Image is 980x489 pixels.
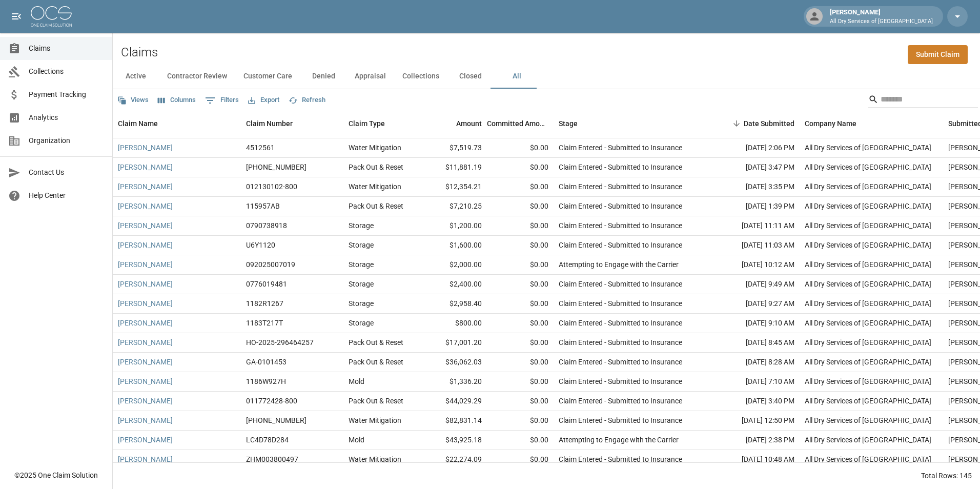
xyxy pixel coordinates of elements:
[349,298,374,309] div: Storage
[559,337,682,348] div: Claim Entered - Submitted to Insurance
[29,66,104,77] span: Collections
[559,279,682,289] div: Claim Entered - Submitted to Insurance
[246,337,314,348] div: HO-2025-296464257
[487,216,554,236] div: $0.00
[487,109,548,138] div: Committed Amount
[420,353,487,372] div: $36,062.03
[159,64,235,89] button: Contractor Review
[420,450,487,470] div: $22,274.09
[241,109,343,138] div: Claim Number
[487,177,554,197] div: $0.00
[707,392,800,411] div: [DATE] 3:40 PM
[349,337,403,348] div: Pack Out & Reset
[707,216,800,236] div: [DATE] 11:11 AM
[14,470,98,480] div: © 2025 One Claim Solution
[118,162,173,172] a: [PERSON_NAME]
[118,396,173,406] a: [PERSON_NAME]
[420,431,487,450] div: $43,925.18
[487,158,554,177] div: $0.00
[349,279,374,289] div: Storage
[805,454,931,464] div: All Dry Services of Atlanta
[805,396,931,406] div: All Dry Services of Atlanta
[349,142,401,153] div: Water Mitigation
[487,314,554,333] div: $0.00
[420,392,487,411] div: $44,029.29
[707,372,800,392] div: [DATE] 7:10 AM
[707,255,800,275] div: [DATE] 10:12 AM
[487,411,554,431] div: $0.00
[805,142,931,153] div: All Dry Services of Atlanta
[487,275,554,294] div: $0.00
[118,318,173,328] a: [PERSON_NAME]
[420,275,487,294] div: $2,400.00
[349,240,374,250] div: Storage
[707,275,800,294] div: [DATE] 9:49 AM
[487,197,554,216] div: $0.00
[805,357,931,367] div: All Dry Services of Atlanta
[805,279,931,289] div: All Dry Services of Atlanta
[246,142,275,153] div: 4512561
[487,353,554,372] div: $0.00
[707,314,800,333] div: [DATE] 9:10 AM
[420,372,487,392] div: $1,336.20
[118,337,173,348] a: [PERSON_NAME]
[707,197,800,216] div: [DATE] 1:39 PM
[349,357,403,367] div: Pack Out & Reset
[121,45,158,60] h2: Claims
[494,64,540,89] button: All
[707,177,800,197] div: [DATE] 3:35 PM
[246,279,287,289] div: 0776019481
[118,435,173,445] a: [PERSON_NAME]
[707,333,800,353] div: [DATE] 8:45 AM
[805,220,931,231] div: All Dry Services of Atlanta
[805,240,931,250] div: All Dry Services of Atlanta
[202,92,241,109] button: Show filters
[805,415,931,425] div: All Dry Services of Atlanta
[113,64,980,89] div: dynamic tabs
[487,392,554,411] div: $0.00
[559,201,682,211] div: Claim Entered - Submitted to Insurance
[235,64,300,89] button: Customer Care
[31,6,72,27] img: ocs-logo-white-transparent.png
[118,201,173,211] a: [PERSON_NAME]
[118,454,173,464] a: [PERSON_NAME]
[447,64,494,89] button: Closed
[805,376,931,386] div: All Dry Services of Atlanta
[349,376,364,386] div: Mold
[559,376,682,386] div: Claim Entered - Submitted to Insurance
[246,435,289,445] div: LC4D78D284
[118,415,173,425] a: [PERSON_NAME]
[805,162,931,172] div: All Dry Services of Atlanta
[29,112,104,123] span: Analytics
[394,64,447,89] button: Collections
[118,298,173,309] a: [PERSON_NAME]
[559,435,679,445] div: Attempting to Engage with the Carrier
[487,255,554,275] div: $0.00
[286,92,328,108] button: Refresh
[805,298,931,309] div: All Dry Services of Atlanta
[246,201,280,211] div: 115957AB
[246,357,287,367] div: GA-0101453
[29,135,104,146] span: Organization
[729,116,744,131] button: Sort
[420,314,487,333] div: $800.00
[559,318,682,328] div: Claim Entered - Submitted to Insurance
[707,450,800,470] div: [DATE] 10:48 AM
[118,376,173,386] a: [PERSON_NAME]
[29,190,104,201] span: Help Center
[559,181,682,192] div: Claim Entered - Submitted to Insurance
[559,109,578,138] div: Stage
[559,259,679,270] div: Attempting to Engage with the Carrier
[487,372,554,392] div: $0.00
[805,259,931,270] div: All Dry Services of Atlanta
[707,236,800,255] div: [DATE] 11:03 AM
[420,255,487,275] div: $2,000.00
[707,294,800,314] div: [DATE] 9:27 AM
[246,396,297,406] div: 011772428-800
[707,158,800,177] div: [DATE] 3:47 PM
[744,109,794,138] div: Date Submitted
[487,431,554,450] div: $0.00
[868,91,978,110] div: Search
[805,435,931,445] div: All Dry Services of Atlanta
[420,216,487,236] div: $1,200.00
